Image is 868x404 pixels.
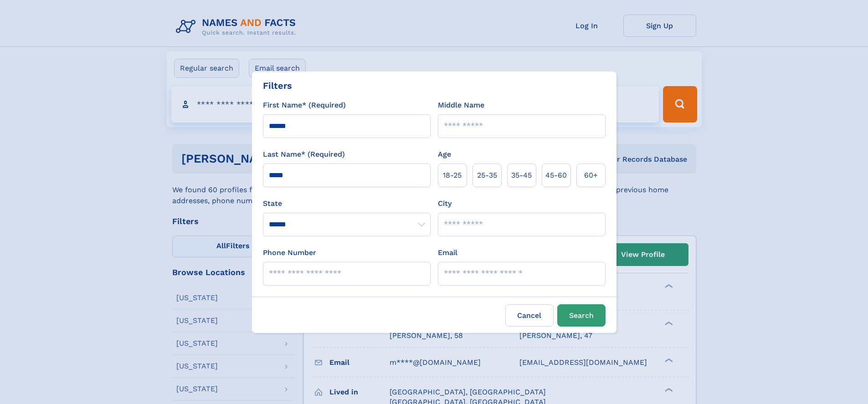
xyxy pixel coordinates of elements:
[438,100,484,111] label: Middle Name
[438,247,457,258] label: Email
[545,170,567,181] span: 45‑60
[505,304,554,327] label: Cancel
[263,79,292,92] div: Filters
[263,100,346,111] label: First Name* (Required)
[263,247,316,258] label: Phone Number
[263,198,431,209] label: State
[263,149,345,160] label: Last Name* (Required)
[557,304,606,327] button: Search
[443,170,462,181] span: 18‑25
[584,170,598,181] span: 60+
[511,170,532,181] span: 35‑45
[477,170,497,181] span: 25‑35
[438,149,451,160] label: Age
[438,198,452,209] label: City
